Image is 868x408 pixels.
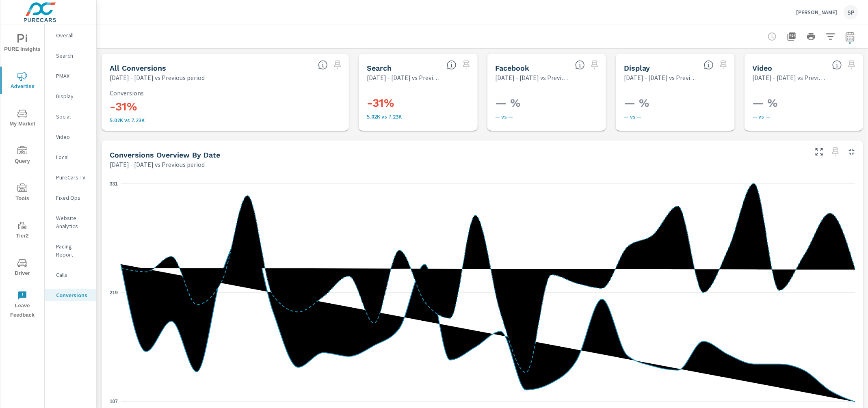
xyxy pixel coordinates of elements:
span: All conversions reported from Facebook with duplicates filtered out [575,60,585,70]
p: [DATE] - [DATE] vs Previous period [110,73,205,82]
p: Display [56,92,90,100]
button: "Export Report to PDF" [784,28,800,45]
span: Display Conversions include Actions, Leads and Unmapped Conversions [704,60,714,70]
div: Local [45,151,96,163]
p: 5,024 vs 7,231 [367,113,474,120]
text: 331 [110,181,118,187]
h5: All Conversions [110,64,166,72]
div: Pacing Report [45,240,96,261]
p: Pacing Report [56,242,90,259]
p: [DATE] - [DATE] vs Previous period [496,73,569,82]
p: Social [56,112,90,121]
text: 107 [110,399,118,404]
div: SP [844,5,858,19]
h5: Search [367,64,392,72]
h5: Facebook [496,64,530,72]
h3: — % [624,96,731,110]
p: Video [56,133,90,141]
h3: — % [753,96,860,110]
div: Website Analytics [45,212,96,232]
p: — vs — [496,113,603,120]
div: Social [45,110,96,123]
p: — vs — [624,113,731,120]
span: Select a preset date range to save this widget [460,58,473,71]
h3: -31% [110,100,341,114]
p: Conversions [56,291,90,299]
p: Fixed Ops [56,194,90,202]
button: Minimize Widget [845,145,858,158]
div: Video [45,131,96,143]
h5: Display [624,64,650,72]
span: Select a preset date range to save this widget [331,58,344,71]
div: PureCars TV [45,171,96,183]
span: PURE Insights [3,34,42,54]
h5: Conversions Overview By Date [110,151,220,159]
text: 219 [110,290,118,296]
div: Calls [45,269,96,281]
button: Make Fullscreen [813,145,826,158]
p: Conversions [110,89,341,97]
p: [DATE] - [DATE] vs Previous period [367,73,440,82]
span: Select a preset date range to save this widget [829,145,842,158]
p: Overall [56,31,90,39]
p: PMAX [56,72,90,80]
p: [PERSON_NAME] [796,9,837,16]
p: [DATE] - [DATE] vs Previous period [753,73,826,82]
p: PureCars TV [56,173,90,181]
div: Overall [45,29,96,41]
h3: -31% [367,96,474,110]
div: Display [45,90,96,102]
span: Query [3,146,42,166]
button: Select Date Range [842,28,858,45]
span: Select a preset date range to save this widget [717,58,730,71]
span: Select a preset date range to save this widget [588,58,601,71]
span: Leave Feedback [3,291,42,320]
span: Video Conversions include Actions, Leads and Unmapped Conversions [832,60,842,70]
div: Search [45,50,96,62]
p: Website Analytics [56,214,90,230]
div: nav menu [0,24,44,323]
p: — vs — [753,113,860,120]
p: Calls [56,271,90,279]
span: Tools [3,183,42,203]
div: Conversions [45,289,96,301]
p: Search [56,52,90,60]
div: PMAX [45,70,96,82]
span: My Market [3,109,42,129]
span: Search Conversions include Actions, Leads and Unmapped Conversions. [447,60,457,70]
span: Tier2 [3,221,42,241]
span: Driver [3,258,42,278]
p: Local [56,153,90,161]
h3: — % [496,96,603,110]
p: [DATE] - [DATE] vs Previous period [110,160,205,169]
span: Select a preset date range to save this widget [845,58,858,71]
span: All Conversions include Actions, Leads and Unmapped Conversions [318,60,328,70]
div: Fixed Ops [45,192,96,204]
h5: Video [753,64,773,72]
button: Print Report [803,28,819,45]
p: 5,024 vs 7,231 [110,117,341,123]
p: [DATE] - [DATE] vs Previous period [624,73,697,82]
button: Apply Filters [823,28,839,45]
span: Advertise [3,71,42,91]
